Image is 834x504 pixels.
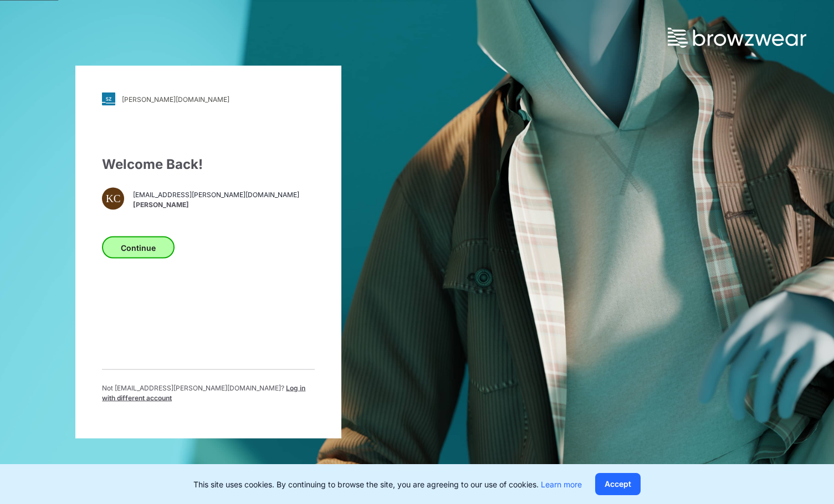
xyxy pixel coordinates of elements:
[102,155,315,174] div: Welcome Back!
[122,95,229,103] div: [PERSON_NAME][DOMAIN_NAME]
[102,236,175,259] button: Continue
[102,188,124,210] div: KC
[541,480,582,489] a: Learn more
[133,199,299,209] span: [PERSON_NAME]
[102,383,315,403] p: Not [EMAIL_ADDRESS][PERSON_NAME][DOMAIN_NAME] ?
[668,28,806,48] img: browzwear-logo.73288ffb.svg
[595,473,641,495] button: Accept
[102,92,115,106] img: svg+xml;base64,PHN2ZyB3aWR0aD0iMjgiIGhlaWdodD0iMjgiIHZpZXdCb3g9IjAgMCAyOCAyOCIgZmlsbD0ibm9uZSIgeG...
[102,92,315,106] a: [PERSON_NAME][DOMAIN_NAME]
[193,479,582,490] p: This site uses cookies. By continuing to browse the site, you are agreeing to our use of cookies.
[133,189,299,199] span: [EMAIL_ADDRESS][PERSON_NAME][DOMAIN_NAME]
